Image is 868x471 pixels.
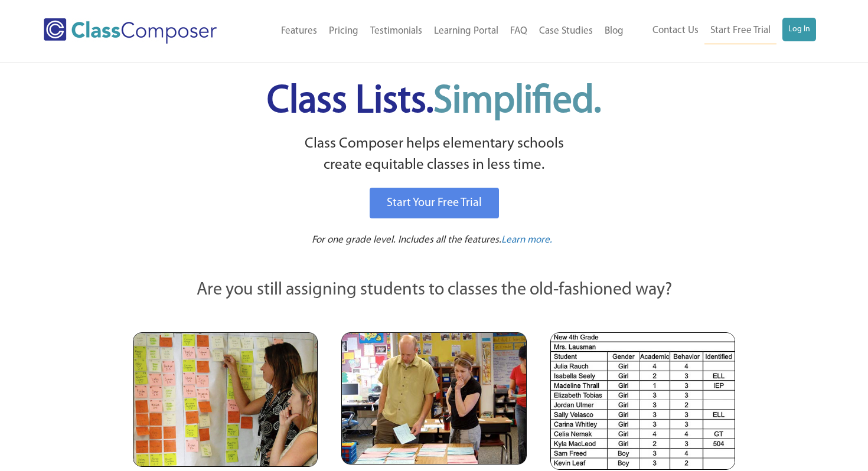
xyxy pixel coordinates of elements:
[267,83,601,121] span: Class Lists.
[629,18,816,44] nav: Header Menu
[341,332,526,464] img: Blue and Pink Paper Cards
[533,18,599,44] a: Case Studies
[782,18,816,41] a: Log In
[504,18,533,44] a: FAQ
[312,235,501,245] span: For one grade level. Includes all the features.
[370,188,499,218] a: Start Your Free Trial
[275,18,323,44] a: Features
[550,332,735,470] img: Spreadsheets
[704,18,776,44] a: Start Free Trial
[131,133,737,176] p: Class Composer helps elementary schools create equitable classes in less time.
[501,233,552,248] a: Learn more.
[599,18,629,44] a: Blog
[501,235,552,245] span: Learn more.
[247,18,629,44] nav: Header Menu
[647,18,704,44] a: Contact Us
[428,18,504,44] a: Learning Portal
[387,197,482,209] span: Start Your Free Trial
[133,277,735,303] p: Are you still assigning students to classes the old-fashioned way?
[133,332,318,467] img: Teachers Looking at Sticky Notes
[44,18,217,44] img: Class Composer
[433,83,601,121] span: Simplified.
[364,18,428,44] a: Testimonials
[323,18,364,44] a: Pricing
